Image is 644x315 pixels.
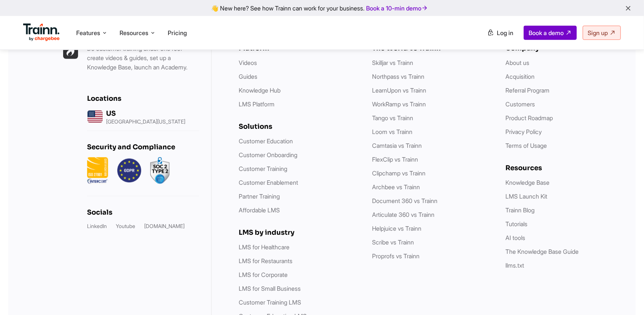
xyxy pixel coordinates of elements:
[87,143,199,151] div: Security and Compliance
[239,100,275,108] a: LMS Platform
[116,222,135,230] a: Youtube
[239,206,280,214] a: Affordable LMS
[144,222,185,230] a: [DOMAIN_NAME]
[120,29,148,37] span: Resources
[372,128,412,135] a: Loom vs Trainn
[239,285,301,292] a: LMS for Small Business
[505,59,529,66] a: About us
[117,157,141,184] img: GDPR.png
[239,59,257,66] a: Videos
[505,193,547,200] a: LMS Launch Kit
[87,109,103,125] img: us headquarters
[372,183,420,191] a: Archbee vs Trainn
[239,257,292,265] a: LMS for Restaurants
[239,271,288,278] a: LMS for Corporate
[239,73,257,80] a: Guides
[239,122,357,131] div: Solutions
[372,100,426,108] a: WorkRamp vs Trainn
[239,137,293,145] a: Customer Education
[505,179,549,186] a: Knowledge Base
[372,169,425,177] a: Clipchamp vs Trainn
[63,44,78,59] img: Trainn | everything under one roof
[372,238,414,246] a: Scribe vs Trainn
[87,222,107,230] a: LinkedIn
[505,262,524,269] a: llms.txt
[372,225,421,232] a: Helpjuice vs Trainn
[505,220,527,228] a: Tutorials
[365,3,430,13] a: Book a 10-min demo
[529,29,564,37] span: Book a demo
[239,243,290,251] a: LMS for Healthcare
[23,24,60,41] img: Trainn Logo
[239,87,281,94] a: Knowledge Hub
[150,157,170,184] img: soc2
[524,26,577,40] a: Book a demo
[239,228,357,237] div: LMS by industry
[372,59,413,66] a: Skilljar vs Trainn
[239,193,280,200] a: Partner Training
[505,73,535,80] a: Acquisition
[87,157,108,184] img: ISO
[372,114,413,122] a: Tango vs Trainn
[168,29,187,37] a: Pricing
[372,142,422,149] a: Camtasia vs Trainn
[505,164,624,172] div: Resources
[372,87,426,94] a: LearnUpon vs Trainn
[505,206,535,214] a: Trainn Blog
[239,179,298,186] a: Customer Enablement
[106,119,185,124] p: [GEOGRAPHIC_DATA][US_STATE]
[106,109,185,118] div: US
[239,299,301,306] a: Customer Training LMS
[497,29,513,37] span: Log in
[372,197,437,205] a: Document 360 vs Trainn
[505,114,553,122] a: Product Roadmap
[505,100,535,108] a: Customers
[505,142,547,149] a: Terms of Usage
[583,26,621,40] a: Sign up
[588,29,608,37] span: Sign up
[372,156,418,163] a: FlexClip vs Trainn
[87,208,199,216] div: Socials
[483,26,518,40] a: Log in
[87,44,199,72] p: Do customer training under one roof — create videos & guides, set up a Knowledge Base, launch an ...
[76,29,100,37] span: Features
[239,165,287,172] a: Customer Training
[505,234,525,241] a: AI tools
[607,279,644,315] iframe: Chat Widget
[372,211,434,218] a: Articulate 360 vs Trainn
[4,4,640,12] div: 👋 New here? See how Trainn can work for your business.
[239,151,297,159] a: Customer Onboarding
[87,94,199,103] div: Locations
[372,252,419,260] a: Proprofs vs Trainn
[505,248,579,255] a: The Knowledge Base Guide
[505,87,549,94] a: Referral Program
[372,73,424,80] a: Northpass vs Trainn
[505,128,542,135] a: Privacy Policy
